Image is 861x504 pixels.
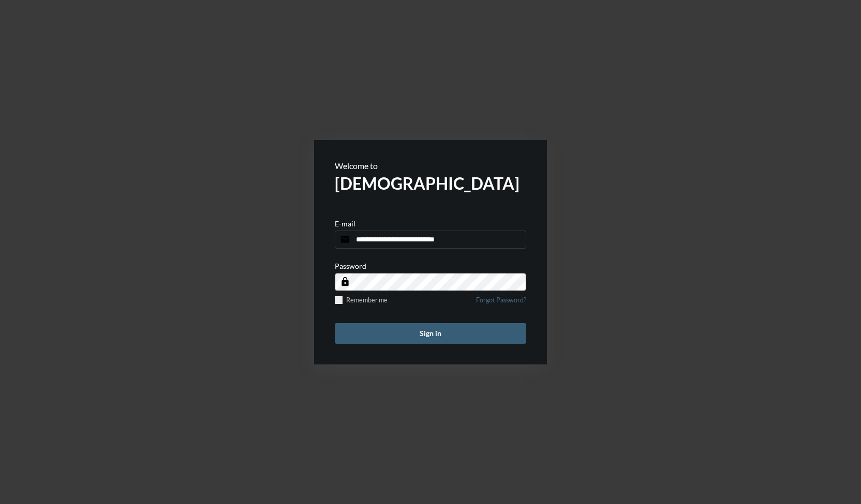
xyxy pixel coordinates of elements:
[335,323,526,344] button: Sign in
[335,296,388,304] label: Remember me
[335,161,526,171] p: Welcome to
[335,262,366,270] p: Password
[335,173,526,193] h2: [DEMOGRAPHIC_DATA]
[476,296,526,310] a: Forgot Password?
[335,219,355,228] p: E-mail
